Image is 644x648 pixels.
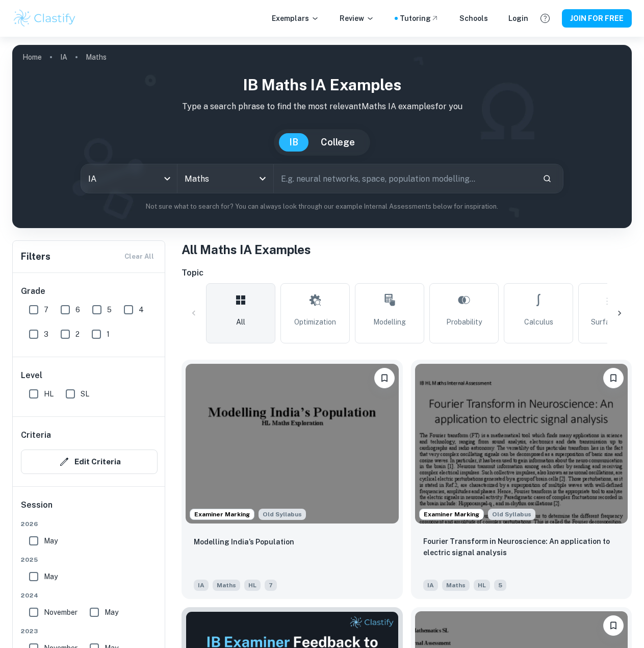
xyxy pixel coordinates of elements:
span: HL [244,580,261,591]
span: 2024 [21,591,158,600]
span: Maths [442,580,470,591]
h6: Criteria [21,429,51,441]
h6: Session [21,499,158,519]
button: JOIN FOR FREE [562,9,632,28]
div: IA [81,164,177,193]
h6: Topic [182,267,632,279]
div: Although this IA is written for the old math syllabus (last exam in November 2020), the current I... [259,509,306,520]
p: Exemplars [272,13,319,24]
h6: Filters [21,250,50,264]
span: Calculus [524,316,553,328]
span: 2 [75,329,80,340]
h6: Level [21,369,158,382]
button: Please log in to bookmark exemplars [603,615,624,636]
span: SL [81,388,89,400]
a: Schools [459,13,488,24]
span: Optimization [294,316,336,328]
span: 5 [107,304,112,315]
span: 7 [44,304,48,315]
span: 7 [265,580,277,591]
span: IA [423,580,438,591]
span: May [44,571,58,582]
span: 5 [494,580,506,591]
span: HL [474,580,490,591]
h1: IB Maths IA examples [20,73,624,96]
span: Maths [213,580,240,591]
img: profile cover [12,45,632,228]
span: 6 [75,304,80,315]
button: Help and Feedback [536,10,554,27]
button: Please log in to bookmark exemplars [374,368,395,388]
span: Surface Area [591,316,635,328]
span: All [236,316,245,328]
span: November [44,607,78,618]
span: 1 [107,329,110,340]
p: Review [340,13,374,24]
button: IB [279,133,308,152]
p: Not sure what to search for? You can always look through our example Internal Assessments below f... [20,202,624,212]
img: Maths IA example thumbnail: Fourier Transform in Neuroscience: An ap [415,364,628,524]
input: E.g. neural networks, space, population modelling... [274,164,534,193]
a: Tutoring [400,13,439,24]
a: Login [508,13,528,24]
a: IA [60,50,67,64]
span: 3 [44,329,48,340]
button: Please log in to bookmark exemplars [603,368,624,388]
a: Examiner MarkingAlthough this IA is written for the old math syllabus (last exam in November 2020... [182,360,403,599]
span: Examiner Marking [420,510,483,519]
span: 2026 [21,519,158,529]
span: Examiner Marking [190,510,254,519]
img: Maths IA example thumbnail: Modelling India’s Population [186,364,399,524]
span: Probability [446,316,482,328]
span: 4 [139,304,144,315]
span: May [44,535,58,546]
span: Modelling [373,316,406,328]
p: Type a search phrase to find the most relevant Maths IA examples for you [20,101,624,113]
h1: All Maths IA Examples [182,240,632,259]
button: Open [255,171,270,186]
h6: Grade [21,285,158,297]
a: Examiner MarkingAlthough this IA is written for the old math syllabus (last exam in November 2020... [411,360,632,599]
span: Old Syllabus [488,509,535,520]
button: Edit Criteria [21,450,158,474]
span: HL [44,388,54,400]
span: 2023 [21,627,158,636]
span: Old Syllabus [259,509,306,520]
span: May [105,607,118,618]
p: Modelling India’s Population [194,536,294,547]
span: 2025 [21,555,158,564]
p: Maths [86,52,107,63]
p: Fourier Transform in Neuroscience: An application to electric signal analysis [423,536,620,558]
span: IA [194,580,209,591]
img: Clastify logo [12,8,77,29]
button: College [311,133,365,152]
a: Home [22,50,42,64]
div: Although this IA is written for the old math syllabus (last exam in November 2020), the current I... [488,509,535,520]
button: Search [538,170,556,187]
